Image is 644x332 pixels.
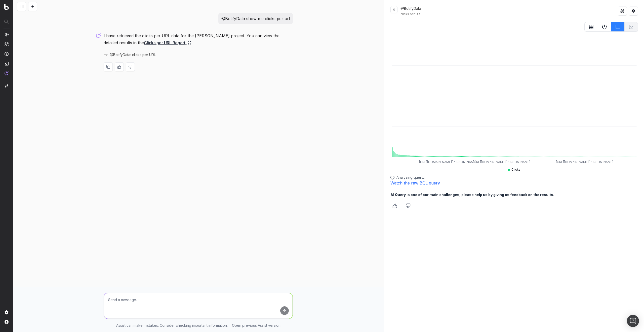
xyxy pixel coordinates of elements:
[404,201,413,210] button: Thumbs down
[556,160,613,164] tspan: [URL][DOMAIN_NAME][PERSON_NAME]
[400,6,618,16] div: @BotifyData
[5,320,9,324] img: My account
[611,22,625,32] button: BarChart
[390,180,440,185] a: Watch the raw BQL query
[96,33,101,38] img: Botify assist logo
[390,193,554,197] b: AI Query is one of our main challenges, please help us by giving us feedback on the results.
[5,52,9,56] img: Activation
[584,22,598,32] button: table
[390,201,399,210] button: Thumbs up
[419,160,476,164] tspan: [URL][DOMAIN_NAME][PERSON_NAME]
[5,32,9,36] img: Analytics
[232,323,280,328] a: Open previous Assist version
[5,42,9,46] img: Intelligence
[598,22,611,32] button: PieChart
[625,22,638,32] button: Not available for current data
[5,71,9,75] img: Assist
[144,39,191,46] a: Clicks per URL Report
[4,4,9,10] img: Botify logo
[400,12,618,16] div: clicks per URL
[5,310,9,314] img: Setting
[511,168,520,172] span: Clicks
[104,52,162,57] button: @BotifyData: clicks per URL
[221,15,290,22] p: @BotifyData show me clicks per url
[390,175,638,180] div: Analyzing query...
[116,323,228,328] p: Assist can make mistakes. Consider checking important information.
[627,315,639,327] div: Open Intercom Messenger
[473,160,530,164] tspan: [URL][DOMAIN_NAME][PERSON_NAME]
[110,52,156,57] span: @BotifyData: clicks per URL
[104,32,293,46] p: I have retrieved the clicks per URL data for the [PERSON_NAME] project. You can view the detailed...
[5,62,9,66] img: Studio
[5,84,8,88] img: Switch project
